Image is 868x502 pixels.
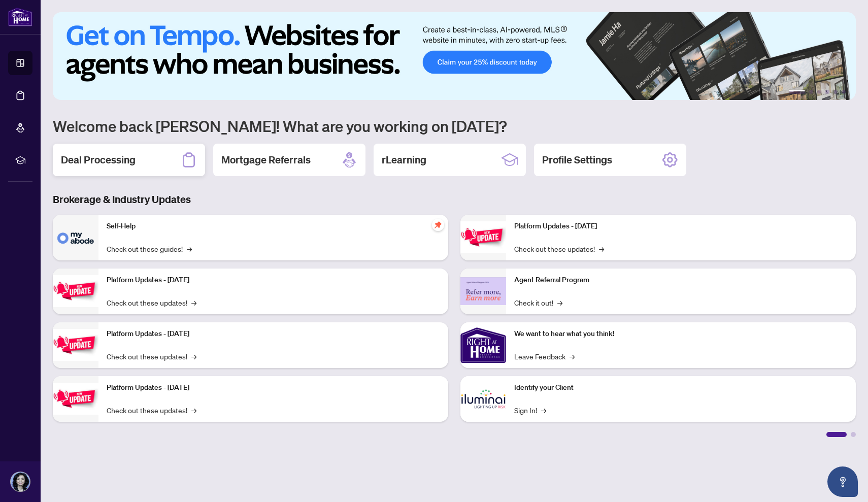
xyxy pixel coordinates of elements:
button: 4 [825,90,829,94]
p: We want to hear what you think! [514,328,848,340]
img: We want to hear what you think! [460,322,506,368]
img: Self-Help [53,215,98,260]
h2: Mortgage Referrals [221,153,311,167]
button: Open asap [827,466,858,497]
p: Platform Updates - [DATE] [107,275,440,286]
span: → [191,405,196,416]
a: Check out these guides!→ [107,243,192,254]
img: logo [8,8,32,26]
span: → [187,243,192,254]
button: 5 [833,90,838,94]
img: Slide 0 [53,12,856,100]
span: → [191,297,196,308]
p: Agent Referral Program [514,275,848,286]
a: Check it out!→ [514,297,562,308]
a: Check out these updates!→ [514,243,604,254]
span: → [541,405,546,416]
a: Sign In!→ [514,405,546,416]
h3: Brokerage & Industry Updates [53,192,856,207]
p: Self-Help [107,221,440,232]
a: Leave Feedback→ [514,351,575,362]
button: 3 [817,90,821,94]
img: Platform Updates - July 21, 2025 [53,329,98,361]
h2: Profile Settings [542,153,612,167]
a: Check out these updates!→ [107,405,196,416]
img: Identify your Client [460,376,506,422]
button: 6 [842,90,846,94]
span: → [557,297,562,308]
img: Platform Updates - September 16, 2025 [53,275,98,307]
img: Platform Updates - July 8, 2025 [53,383,98,415]
span: pushpin [432,219,444,231]
span: → [570,351,575,362]
span: → [599,243,604,254]
p: Identify your Client [514,382,848,393]
img: Platform Updates - June 23, 2025 [460,221,506,253]
img: Agent Referral Program [460,277,506,305]
a: Check out these updates!→ [107,297,196,308]
h2: Deal Processing [61,153,136,167]
p: Platform Updates - [DATE] [514,221,848,232]
button: 1 [789,90,805,94]
h1: Welcome back [PERSON_NAME]! What are you working on [DATE]? [53,116,856,136]
span: → [191,351,196,362]
button: 2 [809,90,813,94]
p: Platform Updates - [DATE] [107,328,440,340]
img: Profile Icon [11,472,30,491]
p: Platform Updates - [DATE] [107,382,440,393]
h2: rLearning [382,153,426,167]
a: Check out these updates!→ [107,351,196,362]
